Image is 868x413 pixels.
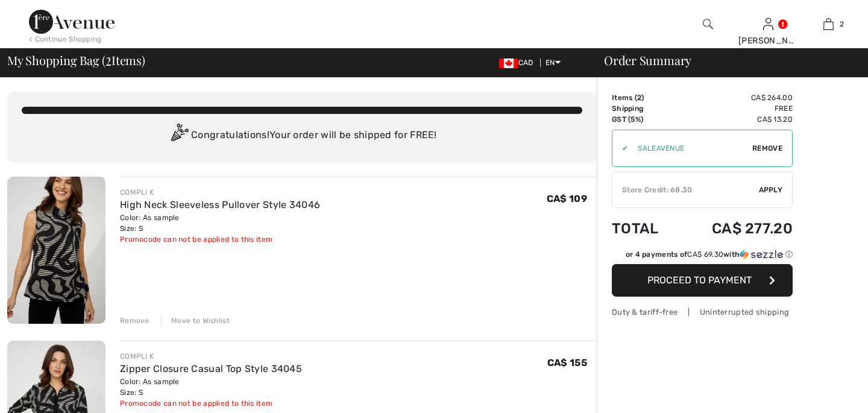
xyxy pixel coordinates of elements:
div: Order Summary [590,54,861,66]
div: COMPLI K [120,187,320,198]
img: search the website [703,17,713,31]
span: My Shopping Bag ( Items) [7,54,145,66]
span: Proceed to Payment [647,274,752,286]
img: High Neck Sleeveless Pullover Style 34046 [7,177,105,324]
img: Congratulation2.svg [167,124,191,148]
span: Apply [759,184,783,195]
span: 2 [637,93,641,102]
div: or 4 payments of with [626,249,793,260]
td: Items ( ) [612,92,678,103]
div: Congratulations! Your order will be shipped for FREE! [22,124,582,148]
img: My Info [763,17,773,31]
div: Promocode can not be applied to this item [120,234,320,245]
div: Move to Wishlist [161,315,230,326]
button: Proceed to Payment [612,264,793,297]
td: Free [678,103,793,114]
a: High Neck Sleeveless Pullover Style 34046 [120,199,320,210]
span: 2 [840,19,844,30]
img: Sezzle [740,249,783,260]
span: EN [546,58,561,67]
div: Store Credit: 68.30 [612,184,759,195]
span: Remove [752,143,782,154]
input: Promo code [628,130,752,166]
img: 1ère Avenue [29,10,115,34]
span: CAD [499,58,538,67]
div: Duty & tariff-free | Uninterrupted shipping [612,306,793,318]
div: ✔ [612,143,628,154]
div: Color: As sample Size: S [120,376,302,398]
div: Remove [120,315,149,326]
span: CA$ 109 [547,193,587,204]
td: CA$ 264.00 [678,92,793,103]
td: CA$ 13.20 [678,114,793,125]
div: or 4 payments ofCA$ 69.30withSezzle Click to learn more about Sezzle [612,249,793,264]
td: GST (5%) [612,114,678,125]
div: Promocode can not be applied to this item [120,398,302,409]
div: COMPLI K [120,351,302,362]
td: Shipping [612,103,678,114]
div: Color: As sample Size: S [120,212,320,234]
span: CA$ 155 [547,357,587,368]
span: CA$ 69.30 [687,250,723,259]
a: Zipper Closure Casual Top Style 34045 [120,363,302,374]
img: Canadian Dollar [499,58,518,68]
span: 2 [105,51,112,67]
td: Total [612,208,678,249]
td: CA$ 277.20 [678,208,793,249]
div: [PERSON_NAME] [738,34,797,47]
div: < Continue Shopping [29,34,102,45]
img: My Bag [823,17,834,31]
a: Sign In [763,18,773,30]
a: 2 [799,17,858,31]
